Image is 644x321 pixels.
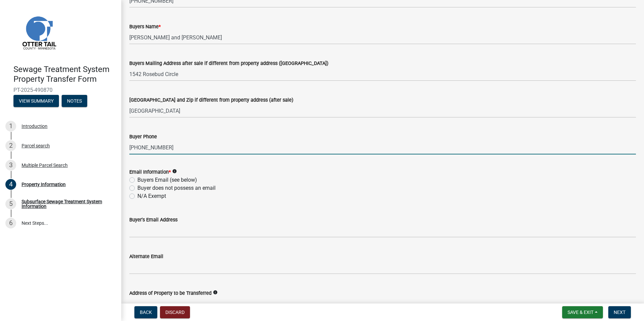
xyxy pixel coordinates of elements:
div: Property Information [22,182,66,187]
i: info [172,169,177,174]
span: Back [140,310,152,315]
i: info [213,290,218,295]
span: Next [614,310,625,315]
div: Parcel search [22,143,50,148]
img: Otter Tail County, Minnesota [13,7,64,58]
wm-modal-confirm: Summary [13,99,59,104]
label: Buyers Name [129,25,161,29]
button: Discard [160,306,190,318]
label: Buyer does not possess an email [137,184,216,192]
div: 4 [5,179,16,190]
div: 1 [5,121,16,132]
wm-modal-confirm: Notes [62,99,87,104]
label: Buyer's Email Address [129,218,178,222]
label: Buyer Phone [129,135,157,139]
div: Subsurface Sewage Treatment System Information [22,199,110,209]
label: N/A Exempt [137,192,166,200]
label: Alternate Email [129,254,163,259]
span: Save & Exit [568,310,593,315]
h4: Sewage Treatment System Property Transfer Form [13,65,116,84]
button: Notes [62,95,87,107]
div: 3 [5,160,16,171]
button: View Summary [13,95,59,107]
button: Back [134,306,157,318]
div: Multiple Parcel Search [22,163,68,168]
div: Introduction [22,124,47,129]
div: 6 [5,218,16,228]
span: PT-2025-490870 [13,87,108,93]
label: Email Information [129,170,171,175]
div: 5 [5,199,16,209]
label: Address of Property to be Transferred [129,291,212,296]
label: Buyers Mailing Address after sale if different from property address ([GEOGRAPHIC_DATA]) [129,61,328,66]
button: Save & Exit [562,306,603,318]
button: Next [608,306,631,318]
div: 2 [5,140,16,151]
label: Buyers Email (see below) [137,176,197,184]
label: [GEOGRAPHIC_DATA] and Zip if different from property address (after sale) [129,98,293,103]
